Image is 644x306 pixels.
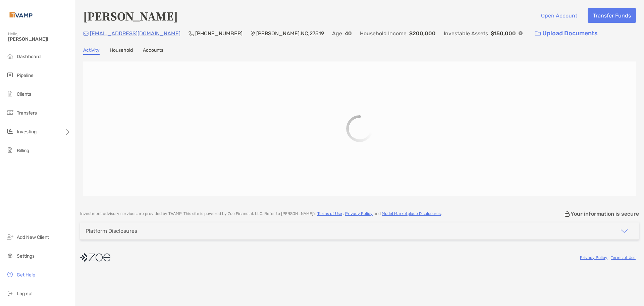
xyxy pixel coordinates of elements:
[80,211,442,216] p: Investment advisory services are provided by TVAMP . This site is powered by Zoe Financial, LLC. ...
[345,211,373,216] a: Privacy Policy
[17,54,41,59] span: Dashboard
[86,228,137,234] div: Platform Disclosures
[17,234,49,240] span: Add New Client
[444,29,488,38] p: Investable Assets
[536,8,582,23] button: Open Account
[83,32,89,36] img: Email Icon
[6,127,14,135] img: investing icon
[317,211,342,216] a: Terms of Use
[17,110,37,116] span: Transfers
[83,8,178,24] h4: [PERSON_NAME]
[332,29,342,38] p: Age
[17,272,35,278] span: Get Help
[491,29,516,38] p: $150,000
[8,3,34,27] img: Zoe Logo
[519,31,523,35] img: Info Icon
[6,252,14,260] img: settings icon
[83,47,100,55] a: Activity
[6,108,14,117] img: transfers icon
[17,253,35,259] span: Settings
[6,71,14,79] img: pipeline icon
[382,211,441,216] a: Model Marketplace Disclosures
[360,29,407,38] p: Household Income
[409,29,436,38] p: $200,000
[17,291,33,297] span: Log out
[6,270,14,278] img: get-help icon
[6,90,14,98] img: clients icon
[90,29,180,38] p: [EMAIL_ADDRESS][DOMAIN_NAME]
[17,91,31,97] span: Clients
[531,26,602,41] a: Upload Documents
[6,52,14,60] img: dashboard icon
[6,146,14,154] img: billing icon
[6,233,14,241] img: add_new_client icon
[110,47,133,55] a: Household
[345,29,352,38] p: 40
[80,250,110,265] img: company logo
[17,148,29,154] span: Billing
[256,29,324,38] p: [PERSON_NAME] , NC , 27519
[580,255,607,260] a: Privacy Policy
[588,8,636,23] button: Transfer Funds
[17,73,34,78] span: Pipeline
[611,255,636,260] a: Terms of Use
[535,31,541,36] img: button icon
[195,29,243,38] p: [PHONE_NUMBER]
[143,47,163,55] a: Accounts
[8,36,71,42] span: [PERSON_NAME]!
[620,227,628,235] img: icon arrow
[6,289,14,297] img: logout icon
[189,31,194,36] img: Phone Icon
[17,129,37,135] span: Investing
[251,31,255,36] img: Location Icon
[571,211,639,217] p: Your information is secure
